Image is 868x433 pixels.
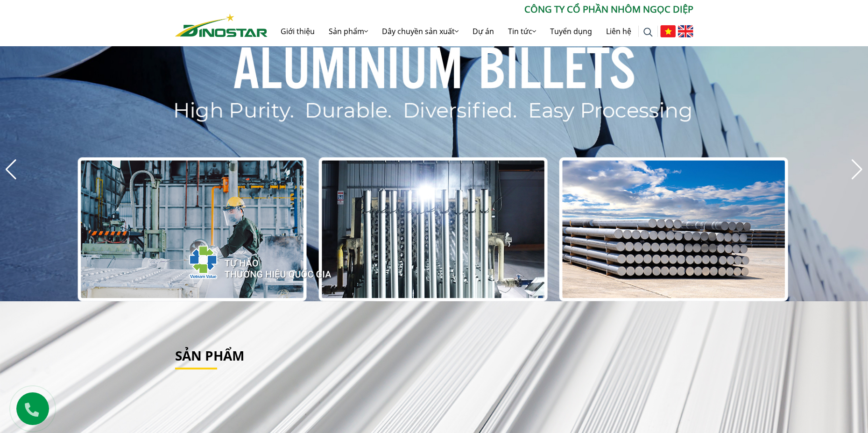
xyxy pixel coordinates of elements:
[660,25,676,37] img: Tiếng Việt
[543,16,599,46] a: Tuyển dụng
[175,14,268,37] img: Nhôm Dinostar
[175,12,268,36] a: Nhôm Dinostar
[274,16,322,46] a: Giới thiệu
[851,159,863,180] div: Next slide
[375,16,466,46] a: Dây chuyền sản xuất
[322,16,375,46] a: Sản phẩm
[5,159,17,180] div: Previous slide
[501,16,543,46] a: Tin tức
[161,228,333,292] img: thqg
[466,16,501,46] a: Dự án
[643,28,653,37] img: search
[175,347,244,364] a: Sản phẩm
[678,25,693,37] img: English
[599,16,638,46] a: Liên hệ
[268,2,693,16] p: CÔNG TY CỔ PHẦN NHÔM NGỌC DIỆP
